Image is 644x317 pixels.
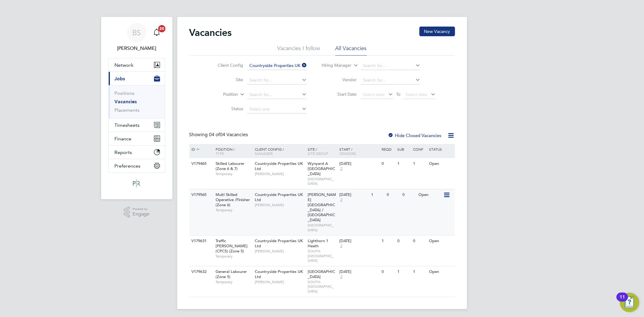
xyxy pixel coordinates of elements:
[339,239,379,244] div: [DATE]
[322,91,357,97] label: Start Date
[385,189,401,200] div: 0
[339,197,343,203] span: 2
[247,76,307,85] input: Search for...
[115,122,140,128] span: Timesheets
[255,269,303,279] span: Countryside Properties UK Ltd
[255,151,273,156] span: Manager
[203,91,238,98] label: Position
[361,62,420,70] input: Search for...
[255,238,303,248] span: Countryside Properties UK Ltd
[115,90,135,96] a: Positions
[216,238,248,254] span: Traffic [PERSON_NAME] (CPCS) (Zone 5)
[308,238,328,248] span: Lighthorn 1 Heath
[308,177,336,186] span: [GEOGRAPHIC_DATA]
[216,151,224,156] span: Type
[115,163,141,169] span: Preferences
[255,249,305,254] span: [PERSON_NAME]
[255,280,305,284] span: [PERSON_NAME]
[101,17,172,199] nav: Main navigation
[339,269,379,274] div: [DATE]
[108,179,165,188] a: Go to home page
[131,179,142,188] img: psrsolutions-logo-retina.png
[308,269,335,279] span: [GEOGRAPHIC_DATA]
[209,132,220,138] span: 04 of
[208,62,243,68] label: Client Config
[255,192,303,202] span: Countryside Properties UK Ltd
[401,189,417,200] div: 0
[339,166,343,171] span: 2
[133,29,141,37] span: BS
[109,58,165,72] button: Network
[115,107,140,113] a: Placements
[115,149,132,155] span: Reports
[151,23,163,42] a: 20
[190,266,211,277] div: V179632
[247,62,307,70] input: Search for...
[108,45,165,52] span: Beth Seddon
[190,158,211,169] div: V179465
[115,99,137,104] a: Vacancies
[115,76,125,82] span: Jobs
[109,85,165,118] div: Jobs
[339,192,368,197] div: [DATE]
[158,25,165,32] span: 20
[412,158,428,169] div: 1
[405,92,427,97] span: Select date
[277,45,320,56] li: Vacancies I follow
[216,161,245,171] span: Skilled Labourer (Zone 6 & 7)
[247,91,307,99] input: Search for...
[190,235,211,247] div: V179631
[189,132,249,138] div: Showing
[396,158,412,169] div: 1
[428,235,454,247] div: Open
[308,161,335,176] span: Wynyard A [GEOGRAPHIC_DATA]
[308,280,336,294] span: SOUTH-[GEOGRAPHIC_DATA]
[338,144,380,158] div: Start /
[322,77,357,82] label: Vendor
[216,254,252,259] span: Temporary
[419,27,455,36] button: New Vacancy
[339,274,343,280] span: 2
[253,144,306,158] div: Client Config /
[317,62,351,69] label: Hiring Manager
[109,159,165,172] button: Preferences
[115,62,134,68] span: Network
[115,136,132,142] span: Finance
[363,92,385,97] span: Select date
[190,144,211,155] div: ID
[124,207,149,218] a: Powered byEngage
[308,249,336,263] span: SOUTH-[GEOGRAPHIC_DATA]
[133,207,149,212] span: Powered by
[412,266,428,277] div: 1
[361,76,420,85] input: Search for...
[388,133,442,138] label: Hide Closed Vacancies
[428,266,454,277] div: Open
[255,203,305,207] span: [PERSON_NAME]
[216,208,252,213] span: Temporary
[216,192,250,207] span: Multi Skilled Operative /Finisher (Zone 6)
[208,77,243,82] label: Site
[620,293,639,312] button: Open Resource Center, 11 new notifications
[412,144,428,154] div: Conf
[339,244,343,249] span: 2
[216,269,247,279] span: General Labourer (Zone 5)
[428,158,454,169] div: Open
[108,23,165,52] a: BS[PERSON_NAME]
[109,118,165,132] button: Timesheets
[190,189,211,200] div: V179565
[380,235,396,247] div: 1
[335,45,367,56] li: All Vacancies
[216,280,252,284] span: Temporary
[396,235,412,247] div: 0
[308,151,328,156] span: Site Group
[189,27,232,39] h2: Vacancies
[255,171,305,176] span: [PERSON_NAME]
[109,146,165,159] button: Reports
[394,90,402,98] span: To
[396,144,412,154] div: Sub
[620,297,625,305] div: 11
[216,171,252,176] span: Temporary
[380,144,396,154] div: Reqd
[109,72,165,85] button: Jobs
[339,151,356,156] span: Vendors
